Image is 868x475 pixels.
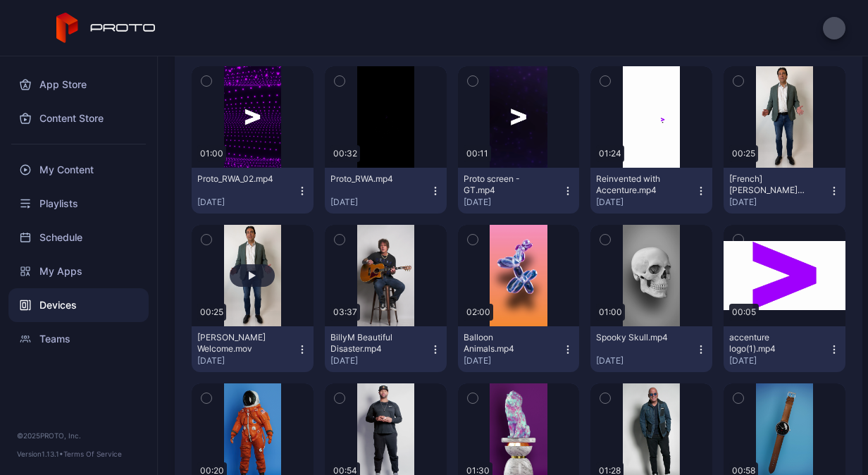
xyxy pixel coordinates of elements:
a: App Store [8,68,149,101]
a: Terms Of Service [63,450,122,458]
div: [DATE] [596,355,695,366]
button: Spooky Skull.mp4[DATE] [590,326,712,372]
button: [French] [PERSON_NAME] Welcome.mov[DATE] [724,168,845,214]
div: [French] Ravi Welcome.mov [729,173,807,196]
a: Teams [8,322,149,356]
button: Proto_RWA_02.mp4[DATE] [192,168,314,214]
div: [DATE] [464,355,563,366]
div: Spooky Skull.mp4 [596,332,674,343]
a: Playlists [8,187,149,221]
div: [DATE] [596,197,695,208]
div: [DATE] [464,197,563,208]
button: [PERSON_NAME] Welcome.mov[DATE] [192,326,314,372]
a: My Content [8,153,149,187]
div: Proto_RWA.mp4 [330,173,408,185]
div: BillyM Beautiful Disaster.mp4 [330,332,408,354]
div: [DATE] [197,197,297,208]
a: Devices [8,288,149,322]
div: [DATE] [197,355,297,366]
div: [DATE] [729,355,829,366]
div: Ravi Welcome.mov [197,332,275,354]
div: [DATE] [330,355,430,366]
button: accenture logo(1).mp4[DATE] [724,326,845,372]
div: Proto screen - GT.mp4 [464,173,541,196]
div: © 2025 PROTO, Inc. [17,430,140,441]
span: Version 1.13.1 • [17,450,63,458]
button: BillyM Beautiful Disaster.mp4[DATE] [325,326,447,372]
div: Reinvented with Accenture.mp4 [596,173,674,196]
button: Reinvented with Accenture.mp4[DATE] [590,168,712,214]
a: My Apps [8,254,149,288]
div: Balloon Animals.mp4 [464,332,541,354]
div: [DATE] [330,197,430,208]
div: Proto_RWA_02.mp4 [197,173,275,185]
button: Proto screen - GT.mp4[DATE] [458,168,580,214]
button: Balloon Animals.mp4[DATE] [458,326,580,372]
div: accenture logo(1).mp4 [729,332,807,354]
a: Content Store [8,101,149,135]
a: Schedule [8,221,149,254]
button: Proto_RWA.mp4[DATE] [325,168,447,214]
div: [DATE] [729,197,829,208]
